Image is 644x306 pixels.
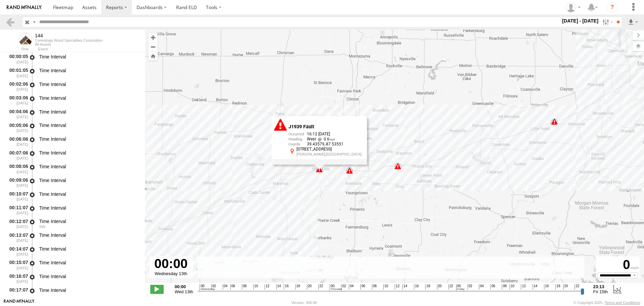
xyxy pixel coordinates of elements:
[5,94,29,106] div: 00:03:06 [DATE]
[7,5,42,10] img: rand-logo.svg
[39,68,139,74] div: Time Interval
[5,80,29,93] div: 00:02:06 [DATE]
[148,33,158,42] button: Zoom in
[5,259,29,271] div: 00:15:07 [DATE]
[330,284,342,292] span: 00
[551,119,557,125] div: 5
[35,42,103,46] div: All Assets
[5,135,29,147] div: 00:06:06 [DATE]
[5,204,29,216] div: 00:11:07 [DATE]
[39,246,139,252] div: Time Interval
[39,232,139,238] div: Time Interval
[360,284,365,290] span: 06
[574,301,640,305] div: © Copyright 2025 -
[521,284,526,290] span: 12
[39,109,139,115] div: Time Interval
[39,260,139,266] div: Time Interval
[39,205,139,211] div: Time Interval
[297,147,362,151] div: [STREET_ADDRESS]
[39,122,139,128] div: Time Interval
[265,284,269,290] span: 12
[325,142,343,146] span: -87.53551
[223,284,227,290] span: 04
[533,284,537,290] span: 14
[39,150,139,156] div: Time Interval
[39,95,139,101] div: Time Interval
[230,284,235,290] span: 06
[597,257,639,272] div: 0
[38,48,145,51] div: Event
[5,48,29,51] div: Time
[607,2,618,13] i: ?
[563,284,568,290] span: 20
[600,17,614,27] label: Search Filter Options
[5,163,29,175] div: 00:08:06 [DATE]
[318,284,323,290] span: 22
[39,54,139,60] div: Time Interval
[288,124,362,129] div: J1939 Fault
[150,285,164,294] label: Play/Stop
[5,122,29,134] div: 00:05:06 [DATE]
[5,272,29,285] div: 00:16:07 [DATE]
[561,17,600,25] label: [DATE] - [DATE]
[288,132,362,137] div: 16:12 [DATE]
[5,245,29,257] div: 00:14:07 [DATE]
[425,284,430,290] span: 18
[509,284,514,290] span: 10
[35,38,103,42] div: Conestoga Wood Specialties Corporation
[593,284,608,289] strong: 23:13
[502,284,506,290] span: 08
[490,284,495,290] span: 06
[296,284,300,290] span: 18
[555,284,560,290] span: 18
[5,53,29,65] div: 00:00:05 [DATE]
[39,81,139,87] div: Time Interval
[175,284,193,289] strong: 00:00
[5,108,29,120] div: 00:04:06 [DATE]
[5,286,29,299] div: 00:17:07 [DATE]
[544,284,549,290] span: 16
[5,149,29,161] div: 00:07:06 [DATE]
[383,284,388,290] span: 10
[414,284,419,290] span: 16
[5,190,29,203] div: 00:10:07 [DATE]
[402,284,407,290] span: 14
[307,142,325,146] span: 39.43579
[291,301,317,305] div: Version: 306.00
[39,225,45,229] span: Heading: 244
[346,167,353,174] div: 12
[39,287,139,293] div: Time Interval
[32,17,37,27] label: Search Query
[39,191,139,197] div: Time Interval
[35,33,103,38] div: 144 - View Asset History
[395,284,399,290] span: 12
[307,136,316,141] span: West
[175,289,193,294] span: Wed 13th Aug 2025
[456,284,465,292] span: 00
[148,42,158,51] button: Zoom out
[5,231,29,244] div: 00:13:07 [DATE]
[253,284,258,290] span: 10
[627,17,639,27] label: Export results as...
[39,177,139,183] div: Time Interval
[4,299,35,306] a: Visit our Website
[148,51,158,60] button: Zoom Home
[39,164,139,170] div: Time Interval
[605,301,640,305] a: Terms and Conditions
[39,218,139,224] div: Time Interval
[5,67,29,79] div: 00:01:05 [DATE]
[200,284,215,292] span: 00
[39,273,139,279] div: Time Interval
[593,289,608,294] span: Fri 15th Aug 2025
[437,284,442,290] span: 20
[563,2,583,12] div: Matthew Trout
[39,136,139,142] div: Time Interval
[341,284,346,290] span: 02
[316,136,335,141] span: 0.6
[5,17,15,27] a: Back to previous Page
[242,284,247,290] span: 08
[297,152,362,156] div: [PERSON_NAME],[GEOGRAPHIC_DATA]
[349,284,354,290] span: 04
[307,284,312,290] span: 20
[372,284,377,290] span: 08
